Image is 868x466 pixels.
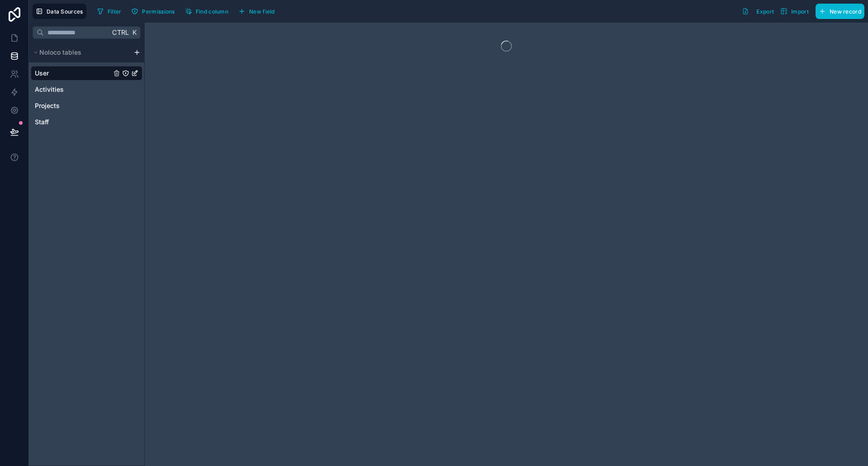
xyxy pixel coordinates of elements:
[816,4,864,19] button: New record
[47,8,83,15] span: Data Sources
[108,8,122,15] span: Filter
[142,8,175,15] span: Permissions
[791,8,809,15] span: Import
[131,29,137,36] span: K
[830,8,861,15] span: New record
[777,4,812,19] button: Import
[111,27,130,38] span: Ctrl
[128,5,178,18] button: Permissions
[196,8,228,15] span: Find column
[128,5,181,18] a: Permissions
[33,4,86,19] button: Data Sources
[235,5,278,18] button: New field
[812,4,864,19] a: New record
[739,4,777,19] button: Export
[756,8,774,15] span: Export
[94,5,125,18] button: Filter
[182,5,231,18] button: Find column
[249,8,275,15] span: New field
